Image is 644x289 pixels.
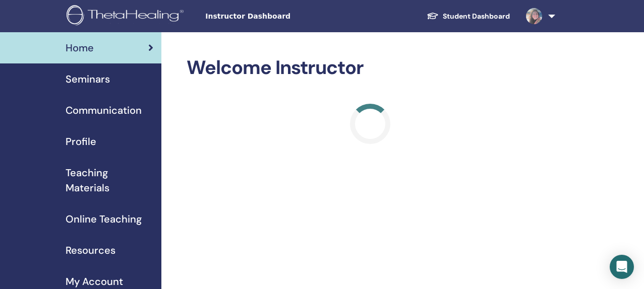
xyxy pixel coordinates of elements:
[66,243,115,258] span: Resources
[419,7,518,26] a: Student Dashboard
[66,274,123,289] span: My Account
[66,71,110,87] span: Seminars
[610,255,634,279] div: Open Intercom Messenger
[427,12,439,20] img: graduation-cap-white.svg
[66,165,153,195] span: Teaching Materials
[66,40,94,55] span: Home
[205,11,357,22] span: Instructor Dashboard
[526,8,542,24] img: default.jpg
[67,5,187,28] img: logo.png
[187,56,554,80] h2: Welcome Instructor
[66,211,142,227] span: Online Teaching
[66,134,96,149] span: Profile
[66,103,142,118] span: Communication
